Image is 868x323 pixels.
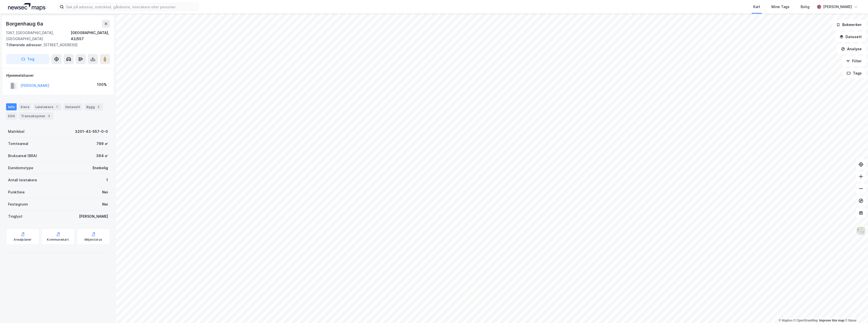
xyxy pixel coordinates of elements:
[64,3,199,11] input: Søk på adresse, matrikkel, gårdeiere, leietakere eller personer
[6,72,110,79] div: Hjemmelshaver
[856,226,866,236] img: Z
[837,44,866,54] button: Analyse
[6,43,43,47] span: Tilhørende adresser:
[6,103,17,110] div: Info
[771,4,790,10] div: Mine Tags
[8,213,22,219] div: Tinglyst
[96,141,108,147] div: 799 ㎡
[6,112,17,119] div: ESG
[832,20,866,30] button: Bokmerker
[102,189,108,195] div: Nei
[8,3,45,11] img: logo.a4113a55bc3d86da70a041830d287a7e.svg
[71,30,110,42] div: [GEOGRAPHIC_DATA], 43/557
[801,4,809,10] div: Bolig
[96,153,108,159] div: 364 ㎡
[97,82,107,88] div: 100%
[6,42,106,48] div: [STREET_ADDRESS]
[843,299,868,323] iframe: Chat Widget
[794,319,818,322] a: OpenStreetMap
[19,112,53,119] div: Transaksjoner
[84,103,103,110] div: Bygg
[8,177,37,183] div: Antall leietakere
[96,104,101,109] div: 2
[843,68,866,78] button: Tags
[47,238,69,242] div: Kommunekart
[823,4,852,10] div: [PERSON_NAME]
[8,141,28,147] div: Tomteareal
[14,238,32,242] div: Arealplaner
[6,54,49,64] button: Tag
[19,103,31,110] div: Eiere
[46,113,51,118] div: 3
[8,189,25,195] div: Punktleie
[8,201,28,207] div: Festegrunn
[753,4,760,10] div: Kart
[835,32,866,42] button: Datasett
[75,129,108,135] div: 3201-43-557-0-0
[842,56,866,66] button: Filter
[93,165,108,171] div: Enebolig
[819,319,844,322] a: Improve this map
[102,201,108,207] div: Nei
[63,103,82,110] div: Datasett
[85,238,102,242] div: Miljøstatus
[79,213,108,219] div: [PERSON_NAME]
[8,129,24,135] div: Matrikkel
[106,177,108,183] div: 1
[6,20,44,28] div: Borgenhaug 6a
[779,319,793,322] a: Mapbox
[33,103,61,110] div: Leietakere
[8,153,37,159] div: Bruksareal (BRA)
[8,165,33,171] div: Eiendomstype
[54,104,59,109] div: 1
[6,30,71,42] div: 1367, [GEOGRAPHIC_DATA], [GEOGRAPHIC_DATA]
